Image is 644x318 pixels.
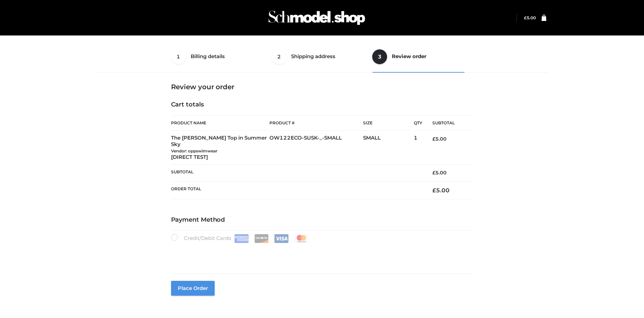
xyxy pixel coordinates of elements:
img: Schmodel Admin 964 [266,4,367,31]
bdi: 5.00 [432,170,447,176]
td: SMALL [363,131,414,165]
span: £ [524,15,527,20]
td: The [PERSON_NAME] Top in Summer Sky [DIRECT TEST] [171,131,270,165]
img: Amex [234,234,249,243]
img: Discover [254,234,269,243]
img: Visa [274,234,289,243]
label: Credit/Debit Cards [171,234,309,243]
button: Place order [171,281,215,296]
bdi: 5.00 [432,136,447,142]
small: Vendor: oppswimwear [171,148,217,153]
bdi: 5.00 [524,15,536,20]
img: Mastercard [294,234,309,243]
th: Size [363,116,410,131]
span: £ [432,187,436,194]
td: 1 [414,131,422,165]
th: Subtotal [171,165,423,181]
h4: Cart totals [171,101,473,108]
iframe: Secure payment input frame [170,242,472,266]
th: Subtotal [422,116,473,131]
th: Order Total [171,181,423,199]
h4: Payment Method [171,216,473,224]
bdi: 5.00 [432,187,450,194]
td: OW122ECO-SUSK-_-SMALL [269,131,363,165]
th: Qty [414,115,422,131]
th: Product # [269,115,363,131]
span: £ [432,170,435,176]
h3: Review your order [171,83,473,91]
span: £ [432,136,435,142]
th: Product Name [171,115,270,131]
a: £5.00 [524,15,536,20]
